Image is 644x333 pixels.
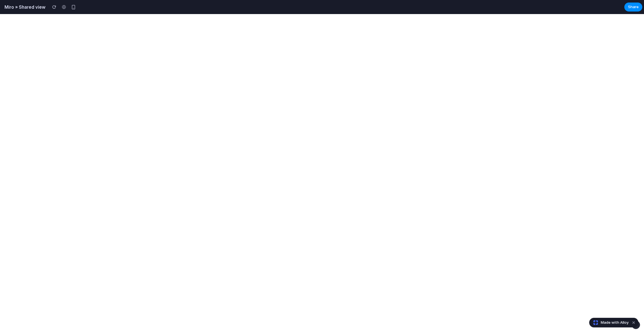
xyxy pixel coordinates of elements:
[589,320,629,325] a: Made with Alloy
[628,4,639,10] span: Share
[624,3,642,12] button: Share
[601,320,629,325] span: Made with Alloy
[630,319,637,326] button: Dismiss watermark
[2,4,46,10] h2: Miro » Shared view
